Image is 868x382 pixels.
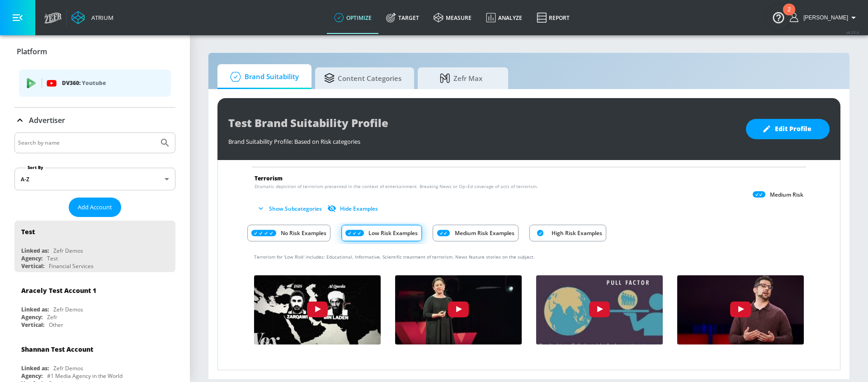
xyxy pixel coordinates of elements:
[21,364,49,372] div: Linked as:
[88,14,113,22] div: Atrium
[17,47,47,57] p: Platform
[78,202,112,212] span: Add Account
[21,321,44,329] div: Vertical:
[770,191,803,198] p: Medium Risk
[53,247,83,255] div: Zefr Demos
[746,119,830,139] button: Edit Profile
[325,201,382,216] button: Hide Examples
[21,255,42,262] div: Agency:
[18,137,155,149] input: Search by name
[529,1,577,34] a: Report
[455,228,514,238] p: Medium Risk Examples
[226,66,299,88] span: Brand Suitability
[21,286,96,295] div: Aracely Test Account 1
[788,9,791,21] div: 2
[790,12,859,23] button: [PERSON_NAME]
[21,345,93,354] div: Shannan Test Account
[21,227,35,236] div: Test
[671,272,810,350] img: lyR-K2CZIHQ
[21,262,44,270] div: Vertical:
[62,78,164,88] p: DV360:
[228,133,737,146] div: Brand Suitability Profile: Based on Risk categories
[49,321,63,329] div: Other
[677,275,804,345] button: lyR-K2CZIHQ
[427,67,495,89] span: Zefr Max
[69,198,121,217] button: Add Account
[82,78,106,88] p: Youtube
[764,123,811,135] span: Edit Profile
[846,30,859,35] span: v 4.25.4
[248,272,387,350] img: pzmO6RWy1v8
[14,64,175,107] div: Platform
[47,313,57,321] div: Zefr
[53,364,83,372] div: Zefr Demos
[14,108,175,133] div: Advertiser
[766,5,791,30] button: Open Resource Center, 2 new notifications
[47,255,58,262] div: Test
[21,306,49,313] div: Linked as:
[255,183,538,190] span: Dramatic depiction of terrorism presented in the context of entertainment. Breaking News or Op–Ed...
[14,221,175,272] div: TestLinked as:Zefr DemosAgency:TestVertical:Financial Services
[21,313,42,321] div: Agency:
[21,247,49,255] div: Linked as:
[53,306,83,313] div: Zefr Demos
[14,39,175,64] div: Platform
[19,70,171,97] div: DV360: Youtube
[395,275,522,345] button: VJoQj00RZHg
[71,11,113,24] a: Atrium
[479,1,529,34] a: Analyze
[49,262,94,270] div: Financial Services
[21,372,42,380] div: Agency:
[47,372,123,380] div: #1 Media Agency in the World
[14,279,175,331] div: Aracely Test Account 1Linked as:Zefr DemosAgency:ZefrVertical:Other
[800,14,848,21] span: login as: tejasvi.chudasma@zefr.com
[389,272,528,350] img: VJoQj00RZHg
[324,67,401,89] span: Content Categories
[19,66,171,103] ul: list of platforms
[530,272,669,350] img: 79MTkVumCcQ
[281,228,326,238] p: No Risk Examples
[254,254,535,260] span: Terrorism for 'Low Risk' includes: Educational, Informative, Scientific treatment of terrorism. N...
[255,174,283,182] span: Terrorism
[254,275,381,345] button: pzmO6RWy1v8
[327,1,379,34] a: optimize
[26,165,45,170] label: Sort By
[247,222,811,244] div: Risk Category Examples
[426,1,479,34] a: measure
[379,1,426,34] a: Target
[536,275,663,345] button: 79MTkVumCcQ
[552,228,602,238] p: High Risk Examples
[29,115,65,125] p: Advertiser
[14,168,175,190] div: A-Z
[255,201,325,216] button: Show Subcategories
